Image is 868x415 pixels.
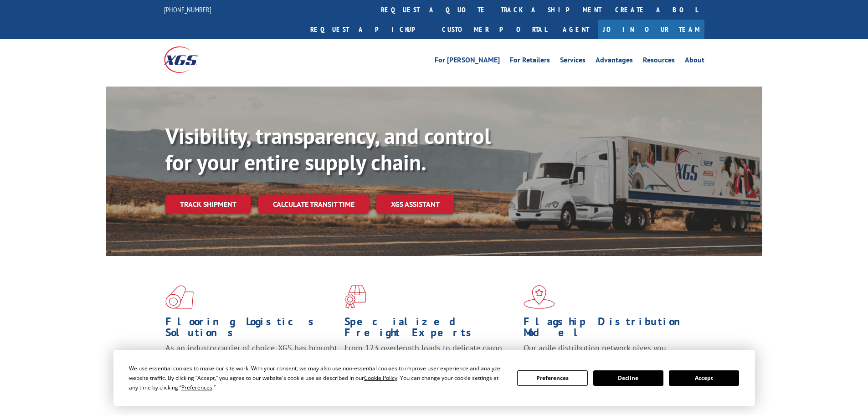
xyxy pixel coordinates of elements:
[510,56,550,67] a: For Retailers
[164,5,211,14] a: [PHONE_NUMBER]
[344,285,366,309] img: xgs-icon-focused-on-flooring-red
[165,195,251,214] a: Track shipment
[669,370,739,386] button: Accept
[524,316,696,343] h1: Flagship Distribution Model
[376,195,454,214] a: XGS ASSISTANT
[517,370,587,386] button: Preferences
[524,343,691,364] span: Our agile distribution network gives you nationwide inventory management on demand.
[181,384,212,391] span: Preferences
[560,56,586,67] a: Services
[303,20,435,39] a: Request a pickup
[554,20,598,39] a: Agent
[364,374,397,382] span: Cookie Policy
[129,364,506,392] div: We use essential cookies to make our site work. With your consent, we may also use non-essential ...
[524,285,555,309] img: xgs-icon-flagship-distribution-model-red
[258,195,369,214] a: Calculate transit time
[435,56,500,67] a: For [PERSON_NAME]
[435,20,554,39] a: Customer Portal
[685,56,704,67] a: About
[643,56,675,67] a: Resources
[165,285,194,309] img: xgs-icon-total-supply-chain-intelligence-red
[344,343,517,383] p: From 123 overlength loads to delicate cargo, our experienced staff knows the best way to move you...
[593,370,663,386] button: Decline
[596,56,633,67] a: Advantages
[344,316,517,343] h1: Specialized Freight Experts
[165,122,491,176] b: Visibility, transparency, and control for your entire supply chain.
[113,350,755,406] div: Cookie Consent Prompt
[165,316,338,343] h1: Flooring Logistics Solutions
[165,343,337,375] span: As an industry carrier of choice, XGS has brought innovation and dedication to flooring logistics...
[598,20,704,39] a: Join Our Team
